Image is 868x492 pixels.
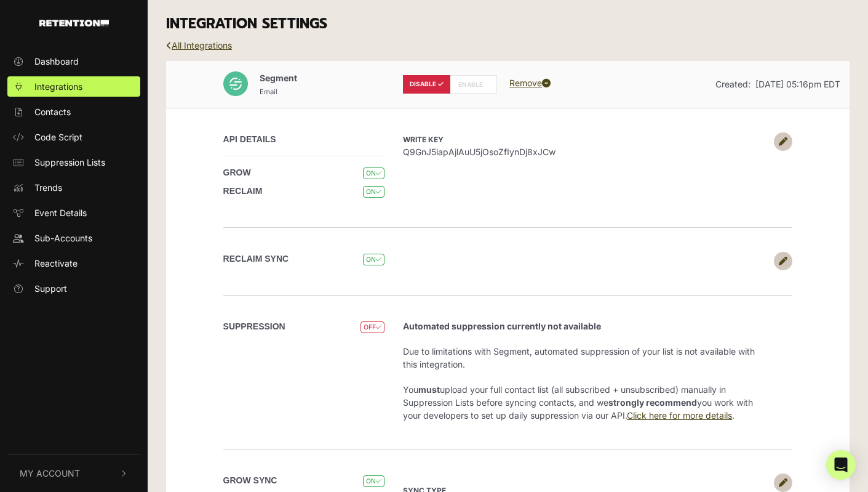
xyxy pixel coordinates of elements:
[363,186,384,198] span: ON
[7,203,140,223] a: Event Details
[260,87,277,96] small: Email
[418,384,440,395] strong: must
[7,76,140,97] a: Integrations
[166,40,232,50] a: All Integrations
[223,320,285,333] label: SUPPRESSION
[34,282,67,295] span: Support
[7,454,140,492] button: My Account
[7,127,140,147] a: Code Script
[39,20,109,26] img: Retention.com
[627,410,732,421] a: Click here for more details
[7,51,140,71] a: Dashboard
[715,79,751,89] span: Created:
[608,397,697,408] strong: strongly recommend
[34,131,82,143] span: Code Script
[34,156,105,169] span: Suppression Lists
[7,278,140,299] a: Support
[509,78,551,88] a: Remove
[34,105,71,118] span: Contacts
[34,181,62,194] span: Trends
[403,145,768,158] span: Q9GnJ5iapAjlAuU5jOsoZfIynDj8xJCw
[223,474,277,487] label: Grow Sync
[223,185,263,198] label: RECLAIM
[403,345,768,371] p: Due to limitations with Segment, automated suppression of your list is not available with this in...
[7,228,140,248] a: Sub-Accounts
[166,15,850,33] h3: INTEGRATION SETTINGS
[223,133,276,146] label: API DETAILS
[34,232,92,244] span: Sub-Accounts
[34,55,79,68] span: Dashboard
[7,177,140,198] a: Trends
[755,79,840,89] span: [DATE] 05:16pm EDT
[363,475,384,487] span: ON
[223,166,251,179] label: GROW
[34,257,78,270] span: Reactivate
[363,254,384,265] span: ON
[403,135,444,144] strong: Write Key
[403,383,768,422] p: You upload your full contact list (all subscribed + unsubscribed) manually in Suppression Lists b...
[34,80,82,93] span: Integrations
[223,252,289,265] label: Reclaim Sync
[223,71,248,96] img: Segment
[450,75,497,94] label: ENABLE
[403,75,450,94] label: DISABLE
[363,167,384,179] span: ON
[7,152,140,172] a: Suppression Lists
[20,467,80,480] span: My Account
[7,102,140,122] a: Contacts
[34,206,87,219] span: Event Details
[260,73,297,83] span: Segment
[826,450,856,480] div: Open Intercom Messenger
[360,321,384,333] span: OFF
[7,253,140,273] a: Reactivate
[403,321,601,331] strong: Automated suppression currently not available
